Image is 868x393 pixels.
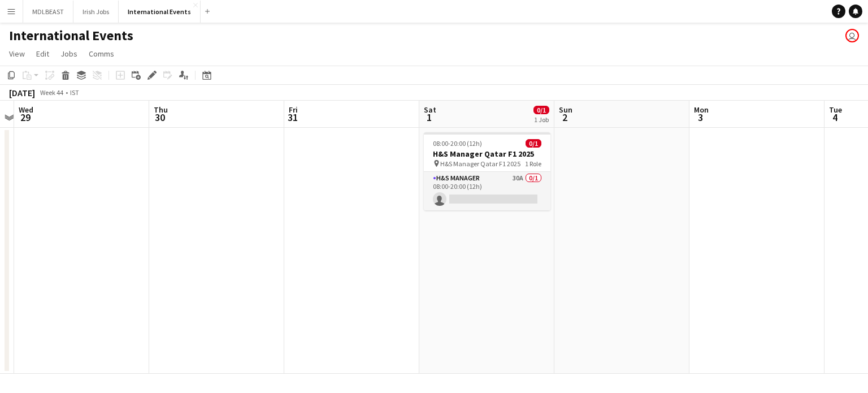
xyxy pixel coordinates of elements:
span: Jobs [60,49,77,59]
button: International Events [119,1,201,23]
span: Sun [559,105,572,115]
a: View [5,46,29,61]
button: MDLBEAST [23,1,73,23]
span: 3 [692,111,709,124]
span: View [9,49,25,59]
span: Edit [36,49,49,59]
a: Comms [84,46,119,61]
span: 0/1 [533,106,549,114]
span: Mon [694,105,709,115]
span: Sat [424,105,436,115]
h3: H&S Manager Qatar F1 2025 [424,149,550,159]
span: 2 [557,111,572,124]
span: Fri [289,105,298,115]
a: Edit [32,46,54,61]
span: 08:00-20:00 (12h) [433,139,482,148]
span: 1 Role [525,159,541,168]
span: Comms [89,49,114,59]
span: 1 [422,111,436,124]
span: Wed [19,105,33,115]
app-job-card: 08:00-20:00 (12h)0/1H&S Manager Qatar F1 2025 H&S Manager Qatar F1 20251 RoleH&S Manager30A0/108:... [424,132,550,210]
span: 31 [287,111,298,124]
span: 0/1 [526,139,541,148]
app-user-avatar: Tess Maher [845,29,859,42]
span: 30 [152,111,168,124]
span: Thu [154,105,168,115]
div: 1 Job [534,115,549,124]
div: [DATE] [9,87,35,98]
span: 29 [17,111,33,124]
div: IST [70,88,79,97]
a: Jobs [56,46,82,61]
span: 4 [827,111,842,124]
h1: International Events [9,27,133,44]
span: H&S Manager Qatar F1 2025 [440,159,520,168]
span: Tue [829,105,842,115]
app-card-role: H&S Manager30A0/108:00-20:00 (12h) [424,172,550,210]
span: Week 44 [37,88,66,97]
button: Irish Jobs [73,1,119,23]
